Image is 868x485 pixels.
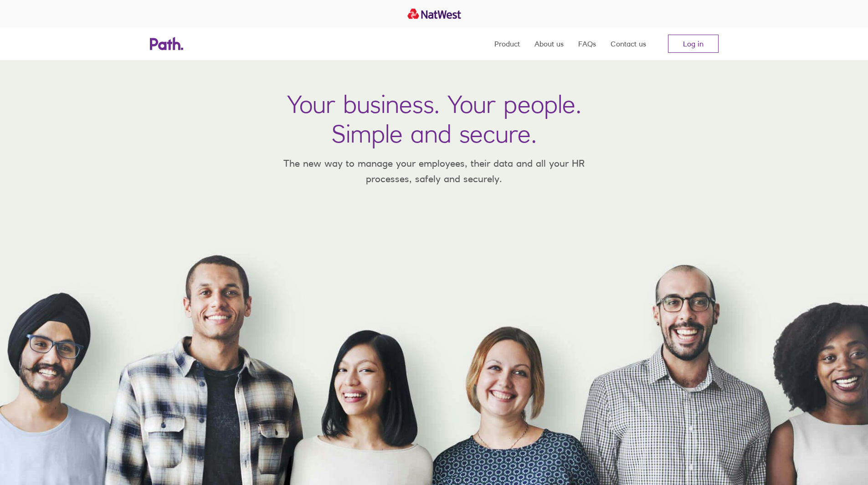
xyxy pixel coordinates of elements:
[287,89,581,148] h1: Your business. Your people. Simple and secure.
[494,27,520,60] a: Product
[611,27,646,60] a: Contact us
[270,156,598,186] p: The new way to manage your employees, their data and all your HR processes, safely and securely.
[534,27,564,60] a: About us
[668,35,719,53] a: Log in
[578,27,596,60] a: FAQs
